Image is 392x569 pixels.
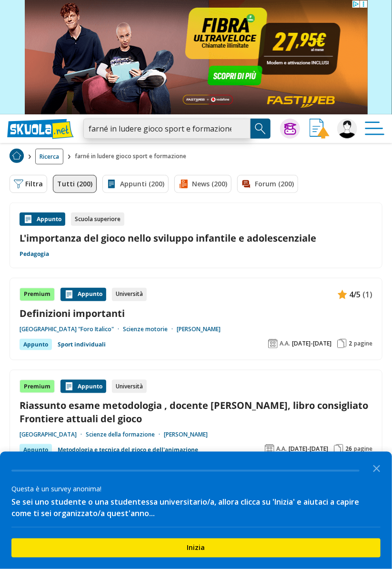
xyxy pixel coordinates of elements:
img: Martina_Clementelli [337,119,357,139]
div: Appunto [60,288,106,301]
a: Pedagogia [20,250,49,258]
img: Appunti contenuto [64,382,74,391]
img: Menù [365,119,385,139]
input: Cerca appunti, riassunti o versioni [83,119,251,139]
a: Riassunto esame metodologia , docente [PERSON_NAME], libro consigliato Frontiere attuali del gioco [20,399,372,425]
div: Questa è un survey anonima! [11,484,381,495]
div: Se sei uno studente o una studentessa universitario/a, allora clicca su 'Inizia' e aiutaci a capi... [11,497,381,519]
button: Inizia [11,539,381,558]
span: A.A. [280,340,290,347]
a: Forum (200) [237,175,298,193]
div: Università [112,288,147,301]
a: [PERSON_NAME] [177,325,221,333]
div: Premium [20,288,55,301]
a: Appunti (200) [102,175,169,193]
a: Sport individuali [58,339,106,350]
div: Appunto [20,339,52,350]
span: 4/5 [349,288,361,301]
img: Chiedi Tutor AI [284,123,296,135]
span: 26 [345,445,352,453]
img: News filtro contenuto [179,179,188,189]
span: farné in ludere gioco sport e formazione [75,149,190,164]
span: A.A. [276,445,287,453]
span: (1) [362,288,372,301]
a: Tutti (200) [53,175,97,193]
span: pagine [354,445,372,453]
div: Università [112,380,147,393]
span: [DATE]-[DATE] [289,445,328,453]
img: Anno accademico [265,444,274,454]
img: Invia appunto [310,119,330,139]
img: Forum filtro contenuto [241,179,251,189]
a: [PERSON_NAME] [164,431,208,438]
img: Appunti contenuto [23,214,33,224]
div: Appunto [60,380,106,393]
a: Ricerca [35,149,63,164]
a: [GEOGRAPHIC_DATA] [20,431,86,438]
a: Scienze motorie [123,325,177,333]
img: Pagine [334,444,343,454]
div: Appunto [20,213,65,226]
span: pagine [354,340,372,347]
a: L'importanza del gioco nello sviluppo infantile e adolescenziale [20,232,372,244]
img: Pagine [337,339,347,348]
a: [GEOGRAPHIC_DATA] "Foro Italico" [20,325,123,333]
button: Filtra [10,175,47,193]
button: Close the survey [367,458,386,478]
a: Home [10,149,24,164]
img: Appunti contenuto [64,290,74,299]
img: Appunti contenuto [338,290,347,299]
a: Metodologia e tecnica del gioco e dell'animazione [58,444,198,456]
a: News (200) [174,175,231,193]
span: 2 [349,340,352,347]
div: Scuola superiore [71,213,124,226]
a: Definizioni importanti [20,307,372,320]
img: Filtra filtri mobile [14,179,23,189]
button: Search Button [251,119,271,139]
div: Appunto [20,444,52,456]
span: [DATE]-[DATE] [292,340,332,347]
div: Premium [20,380,55,393]
a: Scienze della formazione [86,431,164,438]
img: Home [10,149,24,163]
img: Cerca appunti, riassunti o versioni [253,122,268,136]
img: Appunti filtro contenuto [107,179,116,189]
img: Anno accademico [268,339,278,348]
